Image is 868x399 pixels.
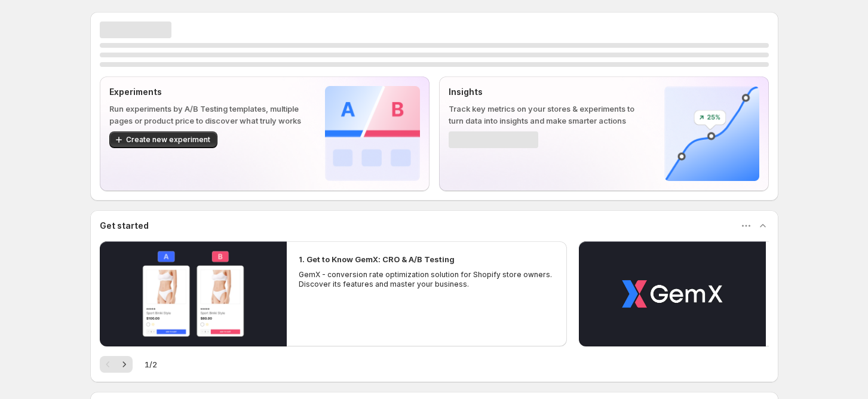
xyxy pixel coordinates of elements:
h3: Get started [100,220,149,232]
p: Insights [449,86,645,98]
p: Run experiments by A/B Testing templates, multiple pages or product price to discover what truly ... [109,103,306,127]
button: Next [116,356,133,373]
nav: Pagination [100,356,133,373]
img: Experiments [325,86,420,181]
button: Create new experiment [109,131,217,148]
button: Play video [100,241,287,346]
button: Play video [579,241,766,346]
p: GemX - conversion rate optimization solution for Shopify store owners. Discover its features and ... [299,270,556,289]
h2: 1. Get to Know GemX: CRO & A/B Testing [299,253,455,265]
p: Track key metrics on your stores & experiments to turn data into insights and make smarter actions [449,103,645,127]
span: Create new experiment [126,135,210,145]
span: 1 / 2 [145,358,157,370]
p: Experiments [109,86,306,98]
img: Insights [664,86,759,181]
